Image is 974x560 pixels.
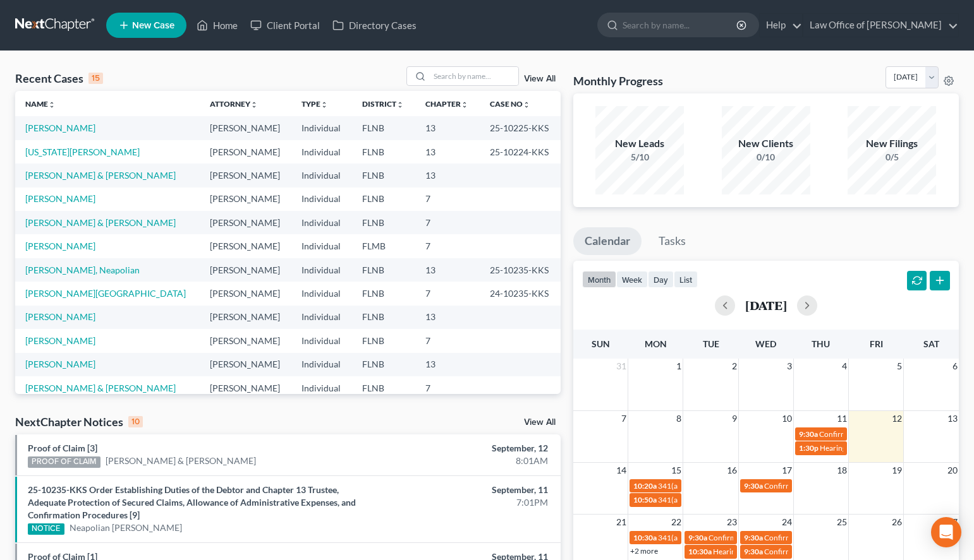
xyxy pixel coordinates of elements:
[352,376,415,400] td: FLNB
[951,359,959,374] span: 6
[812,338,830,349] span: Thu
[870,338,883,349] span: Fri
[781,463,793,478] span: 17
[320,101,328,109] i: unfold_more
[523,101,530,109] i: unfold_more
[946,515,959,530] span: 27
[200,211,292,234] td: [PERSON_NAME]
[291,306,352,329] td: Individual
[301,99,328,109] a: Typeunfold_more
[891,515,903,530] span: 26
[480,116,561,140] td: 25-10225-KKS
[25,170,176,181] a: [PERSON_NAME] & [PERSON_NAME]
[415,353,480,376] td: 13
[25,241,95,251] a: [PERSON_NAME]
[819,429,963,439] span: Confirmation hearing for [PERSON_NAME]
[480,282,561,305] td: 24-10235-KKS
[480,140,561,164] td: 25-10224-KKS
[291,329,352,352] td: Individual
[352,353,415,376] td: FLNB
[731,359,738,374] span: 2
[848,136,936,151] div: New Filings
[946,463,959,478] span: 20
[48,101,56,109] i: unfold_more
[764,481,908,491] span: Confirmation hearing for [PERSON_NAME]
[658,481,780,491] span: 341(a) meeting for [PERSON_NAME]
[820,443,968,453] span: Hearing for Celebration Pointe Holdings, LLC
[28,523,64,535] div: NOTICE
[291,282,352,305] td: Individual
[799,443,819,453] span: 1:30p
[595,151,684,164] div: 5/10
[726,515,738,530] span: 23
[891,463,903,478] span: 19
[633,495,657,504] span: 10:50a
[291,258,352,282] td: Individual
[647,227,697,255] a: Tasks
[352,211,415,234] td: FLNB
[383,442,548,455] div: September, 12
[291,140,352,164] td: Individual
[25,265,140,275] a: [PERSON_NAME], Neapolian
[415,282,480,305] td: 7
[799,429,818,439] span: 9:30a
[291,353,352,376] td: Individual
[106,455,256,467] a: [PERSON_NAME] & [PERSON_NAME]
[28,443,97,453] a: Proof of Claim [3]
[946,411,959,426] span: 13
[480,258,561,282] td: 25-10235-KKS
[200,376,292,400] td: [PERSON_NAME]
[415,234,480,258] td: 7
[658,495,851,504] span: 341(a) meeting for [PERSON_NAME] De [PERSON_NAME]
[573,227,642,255] a: Calendar
[25,335,95,346] a: [PERSON_NAME]
[25,99,56,109] a: Nameunfold_more
[760,14,802,37] a: Help
[352,258,415,282] td: FLNB
[200,306,292,329] td: [PERSON_NAME]
[200,282,292,305] td: [PERSON_NAME]
[200,353,292,376] td: [PERSON_NAME]
[25,217,176,228] a: [PERSON_NAME] & [PERSON_NAME]
[616,271,648,288] button: week
[415,306,480,329] td: 13
[524,418,556,427] a: View All
[326,14,423,37] a: Directory Cases
[755,338,776,349] span: Wed
[620,411,628,426] span: 7
[848,151,936,164] div: 0/5
[415,140,480,164] td: 13
[430,67,518,85] input: Search by name...
[25,311,95,322] a: [PERSON_NAME]
[88,73,103,84] div: 15
[461,101,468,109] i: unfold_more
[675,359,683,374] span: 1
[415,329,480,352] td: 7
[675,411,683,426] span: 8
[415,258,480,282] td: 13
[25,193,95,204] a: [PERSON_NAME]
[291,211,352,234] td: Individual
[674,271,698,288] button: list
[25,122,95,133] a: [PERSON_NAME]
[722,136,810,151] div: New Clients
[383,496,548,509] div: 7:01PM
[383,484,548,496] div: September, 11
[291,234,352,258] td: Individual
[132,21,174,30] span: New Case
[630,546,658,556] a: +2 more
[573,73,663,88] h3: Monthly Progress
[615,463,628,478] span: 14
[524,74,556,83] a: View All
[726,463,738,478] span: 16
[688,547,712,556] span: 10:30a
[352,188,415,211] td: FLNB
[190,14,244,37] a: Home
[352,282,415,305] td: FLNB
[128,416,143,427] div: 10
[362,99,404,109] a: Districtunfold_more
[25,359,95,369] a: [PERSON_NAME]
[709,533,852,542] span: Confirmation hearing for [PERSON_NAME]
[28,456,100,468] div: PROOF OF CLAIM
[200,188,292,211] td: [PERSON_NAME]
